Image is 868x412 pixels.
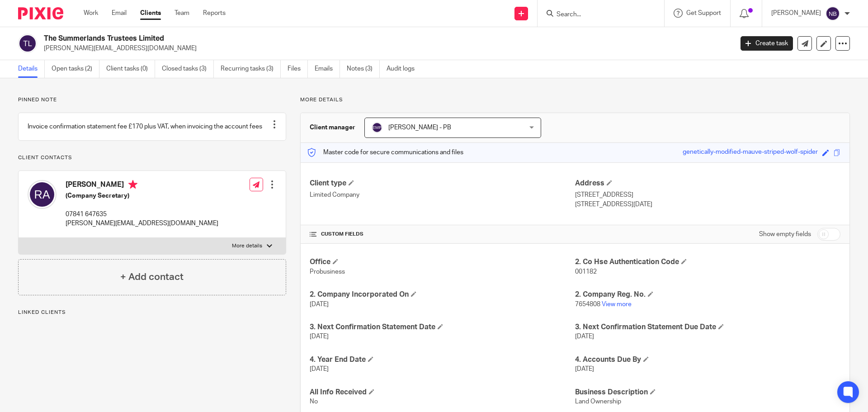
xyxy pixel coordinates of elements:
[556,11,637,19] input: Search
[18,309,286,316] p: Linked clients
[66,191,218,200] h5: (Company Secretary)
[310,190,575,199] p: Limited Company
[44,44,727,53] p: [PERSON_NAME][EMAIL_ADDRESS][DOMAIN_NAME]
[18,96,286,104] p: Pinned note
[575,398,621,405] span: Land Ownership
[575,388,840,397] h4: Business Description
[683,147,818,158] div: genetically-modified-mauve-striped-wolf-spider
[162,60,214,78] a: Closed tasks (3)
[52,60,99,78] a: Open tasks (2)
[112,9,127,18] a: Email
[84,9,98,18] a: Work
[310,388,575,397] h4: All Info Received
[18,34,37,53] img: svg%3E
[18,154,286,161] p: Client contacts
[771,9,821,18] p: [PERSON_NAME]
[232,242,262,250] p: More details
[140,9,161,18] a: Clients
[372,122,382,133] img: svg%3E
[759,230,811,239] label: Show empty fields
[66,180,218,191] h4: [PERSON_NAME]
[575,355,840,365] h4: 4. Accounts Due By
[66,210,218,219] p: 07841 647635
[347,60,380,78] a: Notes (3)
[575,200,840,209] p: [STREET_ADDRESS][DATE]
[288,60,308,78] a: Files
[18,7,63,19] img: Pixie
[575,366,594,372] span: [DATE]
[44,34,590,43] h2: The Summerlands Trustees Limited
[310,290,575,299] h4: 2. Company Incorporated On
[686,10,721,16] span: Get Support
[575,269,597,275] span: 001182
[221,60,281,78] a: Recurring tasks (3)
[175,9,189,18] a: Team
[310,333,329,340] span: [DATE]
[575,190,840,199] p: [STREET_ADDRESS]
[310,179,575,188] h4: Client type
[66,219,218,228] p: [PERSON_NAME][EMAIL_ADDRESS][DOMAIN_NAME]
[310,231,575,238] h4: CUSTOM FIELDS
[602,301,632,308] a: View more
[575,322,840,332] h4: 3. Next Confirmation Statement Due Date
[575,333,594,340] span: [DATE]
[120,270,184,284] h4: + Add contact
[826,6,840,21] img: svg%3E
[307,148,463,157] p: Master code for secure communications and files
[106,60,155,78] a: Client tasks (0)
[310,398,318,405] span: No
[310,322,575,332] h4: 3. Next Confirmation Statement Date
[310,123,355,132] h3: Client manager
[575,290,840,299] h4: 2. Company Reg. No.
[128,180,137,189] i: Primary
[18,60,45,78] a: Details
[741,36,793,51] a: Create task
[310,366,329,372] span: [DATE]
[388,124,451,131] span: [PERSON_NAME] - PB
[310,355,575,365] h4: 4. Year End Date
[28,180,57,209] img: svg%3E
[310,269,345,275] span: Probusiness
[387,60,421,78] a: Audit logs
[575,301,600,308] span: 7654808
[575,257,840,267] h4: 2. Co Hse Authentication Code
[310,301,329,308] span: [DATE]
[203,9,226,18] a: Reports
[575,179,840,188] h4: Address
[310,257,575,267] h4: Office
[315,60,340,78] a: Emails
[300,96,850,104] p: More details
